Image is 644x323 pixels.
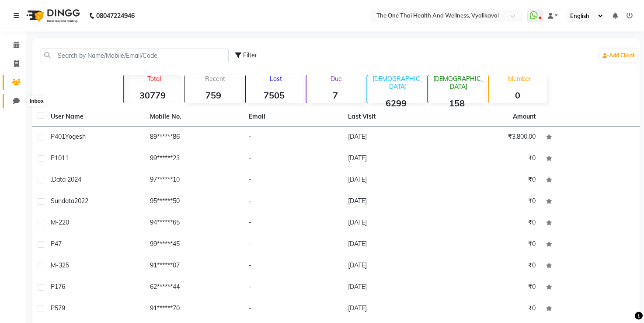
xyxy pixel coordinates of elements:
td: - [244,277,343,298]
p: Lost [249,75,303,83]
td: [DATE] [343,234,442,256]
th: User Name [45,107,145,127]
td: [DATE] [343,256,442,277]
b: 08047224946 [96,4,135,28]
td: - [244,148,343,170]
p: Total [127,75,181,83]
strong: 759 [185,90,242,101]
span: . [51,176,52,183]
span: Filter [243,51,257,59]
span: 2022 [74,197,88,205]
span: P47 [51,240,62,248]
span: sundata [51,197,74,205]
th: Last Visit [343,107,442,127]
td: [DATE] [343,191,442,213]
td: - [244,213,343,234]
td: - [244,256,343,277]
td: ₹3,800.00 [442,127,541,148]
a: Add Client [600,49,637,62]
td: [DATE] [343,148,442,170]
td: - [244,191,343,213]
img: logo [22,4,82,28]
p: [DEMOGRAPHIC_DATA] [432,75,485,91]
strong: 158 [428,98,485,109]
td: ₹0 [442,277,541,298]
p: Due [308,75,364,83]
th: Email [244,107,343,127]
td: ₹0 [442,213,541,234]
td: - [244,170,343,191]
strong: 7505 [246,90,303,101]
p: Member [492,75,546,83]
strong: 6299 [367,98,425,109]
th: Amount [508,107,541,126]
strong: 0 [489,90,546,101]
td: ₹0 [442,148,541,170]
td: - [244,234,343,256]
span: P1011 [51,154,69,162]
input: Search by Name/Mobile/Email/Code [41,49,229,62]
td: [DATE] [343,277,442,298]
span: data 2024 [52,176,81,183]
div: Inbox [28,96,46,106]
span: P401 [51,133,65,140]
strong: 30779 [124,90,181,101]
strong: 7 [306,90,364,101]
span: M-220 [51,218,69,226]
span: P176 [51,283,65,291]
td: ₹0 [442,191,541,213]
td: [DATE] [343,170,442,191]
p: Recent [188,75,242,83]
span: P579 [51,304,65,312]
span: M-325 [51,261,69,269]
td: [DATE] [343,127,442,148]
td: ₹0 [442,234,541,256]
span: Yogesh [65,133,86,140]
p: [DEMOGRAPHIC_DATA] [371,75,425,91]
td: - [244,298,343,320]
th: Mobile No. [145,107,244,127]
td: ₹0 [442,170,541,191]
td: ₹0 [442,256,541,277]
td: - [244,127,343,148]
td: [DATE] [343,298,442,320]
td: [DATE] [343,213,442,234]
td: ₹0 [442,298,541,320]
